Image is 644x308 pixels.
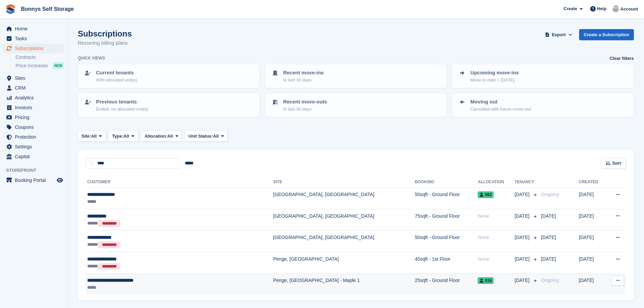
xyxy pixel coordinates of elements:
[91,133,97,140] span: All
[15,103,55,112] span: Invoices
[579,231,606,252] td: [DATE]
[470,98,531,106] p: Moving out
[141,131,182,142] button: Allocation: All
[15,175,55,185] span: Booking Portal
[213,133,219,140] span: All
[15,122,55,132] span: Coupons
[415,188,478,209] td: 50sqft - Ground Floor
[3,73,64,83] a: menu
[564,5,577,12] span: Create
[283,77,324,84] p: In last 30 days
[579,29,634,40] a: Create a Subscription
[112,133,124,140] span: Type:
[541,278,559,283] span: Ongoing
[273,231,415,252] td: [GEOGRAPHIC_DATA], [GEOGRAPHIC_DATA]
[5,4,16,14] img: stora-icon-8386f47178a22dfd0bd8f6a31ec36ba5ce8667c1dd55bd0f319d3a0aa187defe.svg
[541,192,559,197] span: Ongoing
[123,133,129,140] span: All
[579,177,606,188] th: Created
[515,213,531,220] span: [DATE]
[78,131,106,142] button: Site: All
[3,34,64,43] a: menu
[3,142,64,151] a: menu
[15,83,55,93] span: CRM
[16,62,64,69] a: Price increases NEW
[478,213,515,220] div: None
[145,133,167,140] span: Allocation:
[78,94,259,116] a: Previous tenants Ended, no allocated unit(s)
[478,277,494,284] span: 016
[541,256,556,262] span: [DATE]
[544,29,574,40] button: Export
[16,63,48,69] span: Price increases
[167,133,173,140] span: All
[478,191,494,198] span: 082
[610,55,634,62] a: Clear filters
[96,106,148,113] p: Ended, no allocated unit(s)
[453,94,633,116] a: Moving out Cancelled with future move-out
[515,256,531,263] span: [DATE]
[541,235,556,240] span: [DATE]
[15,44,55,53] span: Subscriptions
[478,177,515,188] th: Allocation
[15,73,55,83] span: Sites
[15,93,55,102] span: Analytics
[188,133,213,140] span: Unit Status:
[96,77,137,84] p: With allocated unit(s)
[3,152,64,161] a: menu
[515,234,531,241] span: [DATE]
[613,5,619,12] img: James Bonny
[478,234,515,241] div: None
[579,209,606,231] td: [DATE]
[620,6,638,13] span: Account
[415,274,478,295] td: 25sqft - Ground Floor
[78,39,132,47] p: Recurring billing plans
[185,131,228,142] button: Unit Status: All
[415,177,478,188] th: Booking
[53,62,64,69] div: NEW
[86,177,273,188] th: Customer
[552,31,566,38] span: Export
[273,209,415,231] td: [GEOGRAPHIC_DATA], [GEOGRAPHIC_DATA]
[56,176,64,184] a: Preview store
[266,65,446,87] a: Recent move-ins In last 30 days
[283,98,327,106] p: Recent move-outs
[16,54,64,61] a: Contracts
[273,177,415,188] th: Site
[415,231,478,252] td: 50sqft - Ground Floor
[612,160,621,167] span: Sort
[283,106,327,113] p: In last 30 days
[78,29,132,38] h1: Subscriptions
[15,142,55,151] span: Settings
[273,188,415,209] td: [GEOGRAPHIC_DATA], [GEOGRAPHIC_DATA]
[3,24,64,33] a: menu
[579,188,606,209] td: [DATE]
[15,132,55,142] span: Protection
[3,83,64,93] a: menu
[273,274,415,295] td: Penge, [GEOGRAPHIC_DATA] - Maple 1
[478,256,515,263] div: None
[283,69,324,77] p: Recent move-ins
[515,191,531,198] span: [DATE]
[515,177,538,188] th: Tenancy
[470,69,519,77] p: Upcoming move-ins
[78,55,105,61] h6: Quick views
[579,252,606,274] td: [DATE]
[470,106,531,113] p: Cancelled with future move-out
[6,167,67,174] span: Storefront
[541,213,556,219] span: [DATE]
[3,132,64,142] a: menu
[273,252,415,274] td: Penge, [GEOGRAPHIC_DATA]
[579,274,606,295] td: [DATE]
[15,152,55,161] span: Capital
[415,209,478,231] td: 75sqft - Ground Floor
[415,252,478,274] td: 40sqft - 1st Floor
[453,65,633,87] a: Upcoming move-ins Move-in date > [DATE]
[3,103,64,112] a: menu
[18,3,76,15] a: Bonnys Self Storage
[15,24,55,33] span: Home
[597,5,606,12] span: Help
[96,98,148,106] p: Previous tenants
[15,34,55,43] span: Tasks
[78,65,259,87] a: Current tenants With allocated unit(s)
